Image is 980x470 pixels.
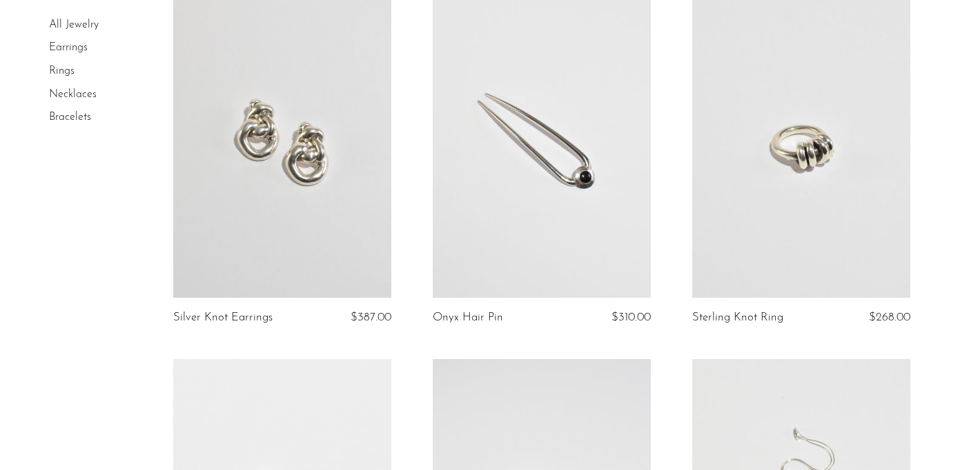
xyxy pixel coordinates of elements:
[433,311,503,324] a: Onyx Hair Pin
[49,19,99,30] a: All Jewelry
[49,89,97,100] a: Necklaces
[351,311,391,323] span: $387.00
[49,43,88,54] a: Earrings
[49,112,91,123] a: Bracelets
[611,311,651,323] span: $310.00
[49,65,75,76] a: Rings
[173,311,273,324] a: Silver Knot Earrings
[692,311,783,324] a: Sterling Knot Ring
[869,311,910,323] span: $268.00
